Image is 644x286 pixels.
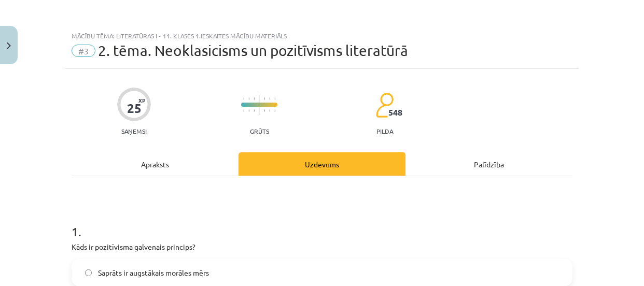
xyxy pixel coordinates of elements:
span: XP [138,97,145,103]
p: Saņemsi [117,127,151,135]
img: icon-short-line-57e1e144782c952c97e751825c79c345078a6d821885a25fce030b3d8c18986b.svg [248,97,249,100]
img: icon-long-line-d9ea69661e0d244f92f715978eff75569469978d946b2353a9bb055b3ed8787d.svg [259,95,260,115]
div: Uzdevums [239,152,405,176]
img: students-c634bb4e5e11cddfef0936a35e636f08e4e9abd3cc4e673bd6f9a4125e45ecb1.svg [375,92,394,118]
h1: 1 . [72,206,572,238]
div: Palīdzība [405,152,572,176]
input: Saprāts ir augstākais morāles mērs [85,269,92,276]
img: icon-short-line-57e1e144782c952c97e751825c79c345078a6d821885a25fce030b3d8c18986b.svg [243,97,244,100]
span: 2. tēma. Neoklasicisms un pozitīvisms literatūrā [98,42,408,59]
div: Apraksts [72,152,239,176]
img: icon-short-line-57e1e144782c952c97e751825c79c345078a6d821885a25fce030b3d8c18986b.svg [274,109,275,112]
div: 25 [127,101,142,116]
img: icon-short-line-57e1e144782c952c97e751825c79c345078a6d821885a25fce030b3d8c18986b.svg [254,109,255,112]
img: icon-close-lesson-0947bae3869378f0d4975bcd49f059093ad1ed9edebbc8119c70593378902aed.svg [7,42,11,49]
div: Mācību tēma: Literatūras i - 11. klases 1.ieskaites mācību materiāls [72,32,572,39]
img: icon-short-line-57e1e144782c952c97e751825c79c345078a6d821885a25fce030b3d8c18986b.svg [269,97,270,100]
img: icon-short-line-57e1e144782c952c97e751825c79c345078a6d821885a25fce030b3d8c18986b.svg [269,109,270,112]
p: pilda [376,127,393,135]
img: icon-short-line-57e1e144782c952c97e751825c79c345078a6d821885a25fce030b3d8c18986b.svg [248,109,249,112]
img: icon-short-line-57e1e144782c952c97e751825c79c345078a6d821885a25fce030b3d8c18986b.svg [274,97,275,100]
p: Kāds ir pozitīvisma galvenais princips? [72,241,572,252]
img: icon-short-line-57e1e144782c952c97e751825c79c345078a6d821885a25fce030b3d8c18986b.svg [254,97,255,100]
p: Grūts [250,127,269,135]
span: Saprāts ir augstākais morāles mērs [98,267,209,278]
img: icon-short-line-57e1e144782c952c97e751825c79c345078a6d821885a25fce030b3d8c18986b.svg [264,109,265,112]
span: #3 [72,45,95,57]
img: icon-short-line-57e1e144782c952c97e751825c79c345078a6d821885a25fce030b3d8c18986b.svg [243,109,244,112]
span: 548 [388,108,402,117]
img: icon-short-line-57e1e144782c952c97e751825c79c345078a6d821885a25fce030b3d8c18986b.svg [264,97,265,100]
